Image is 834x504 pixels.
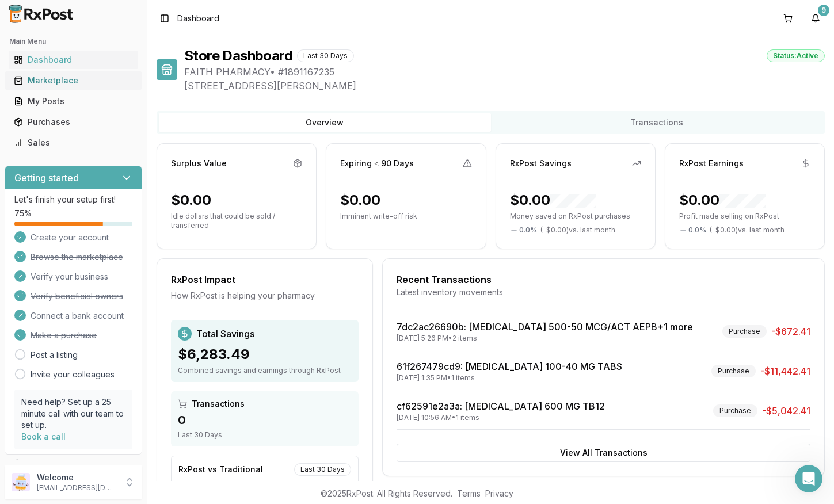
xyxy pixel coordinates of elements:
a: My Posts [9,91,138,112]
p: Let's finish your setup first! [14,194,132,205]
div: My Posts [14,96,133,107]
button: 9 [806,9,825,28]
div: Dashboard [14,54,133,66]
p: Welcome [37,472,117,483]
div: RxPost vs Traditional [178,464,263,475]
div: Purchase [722,325,767,338]
a: Post a listing [31,349,78,361]
div: [DATE] 5:26 PM • 2 items [397,334,693,343]
button: My Posts [5,92,142,110]
span: Create your account [31,232,109,243]
div: Last 30 Days [294,463,351,476]
span: -$11,442.41 [760,364,810,378]
span: -$672.41 [771,324,810,338]
p: Need help? Set up a 25 minute call with our team to set up. [21,396,125,431]
button: Support [5,455,142,475]
div: Expiring ≤ 90 Days [340,158,414,169]
a: 7dc2ac26690b: [MEDICAL_DATA] 500-50 MCG/ACT AEPB+1 more [397,321,693,333]
span: Connect a bank account [31,310,124,322]
p: Profit made selling on RxPost [679,212,810,221]
span: 75 % [14,208,32,219]
div: Recent Transactions [397,273,810,287]
div: 0 [178,412,352,428]
div: Last 30 Days [178,430,352,440]
nav: breadcrumb [177,13,219,24]
div: RxPost Impact [171,273,359,287]
a: Dashboard [9,49,138,70]
h1: Store Dashboard [184,47,292,65]
span: Total Savings [196,327,254,341]
span: Verify beneficial owners [31,291,123,302]
a: Purchases [9,112,138,132]
div: Last 30 Days [297,49,354,62]
button: View All Transactions [397,444,810,462]
p: [EMAIL_ADDRESS][DOMAIN_NAME] [37,483,117,492]
div: Latest inventory movements [397,287,810,298]
img: RxPost Logo [5,5,78,23]
a: Invite your colleagues [31,369,115,380]
span: Verify your business [31,271,108,282]
div: $0.00 [340,191,380,209]
a: Book a call [21,432,66,441]
a: 61f267479cd9: [MEDICAL_DATA] 100-40 MG TABS [397,361,622,372]
p: Imminent write-off risk [340,212,471,221]
a: Terms [457,488,481,498]
div: How RxPost is helping your pharmacy [171,290,359,301]
div: [DATE] 10:56 AM • 1 items [397,413,605,422]
button: Transactions [491,113,823,132]
div: Purchase [711,365,756,377]
span: FAITH PHARMACY • # 1891167235 [184,65,825,79]
div: RxPost Savings [510,158,572,169]
span: Make a purchase [31,330,97,341]
span: ( - $0.00 ) vs. last month [540,226,615,235]
span: Dashboard [177,13,219,24]
div: $0.00 [510,191,596,209]
h3: Getting started [14,171,79,185]
p: Money saved on RxPost purchases [510,212,641,221]
iframe: Intercom live chat [795,465,822,492]
span: [STREET_ADDRESS][PERSON_NAME] [184,79,825,93]
a: Sales [9,132,138,153]
span: Transactions [192,398,245,410]
button: Overview [159,113,491,132]
div: Purchase [713,404,757,417]
button: Sales [5,133,142,152]
span: Browse the marketplace [31,251,123,263]
h2: Main Menu [9,37,138,46]
span: 0.0 % [688,226,706,235]
div: Marketplace [14,75,133,86]
div: Status: Active [767,49,825,62]
div: Purchases [14,116,133,128]
button: Marketplace [5,71,142,90]
span: 0.0 % [519,226,537,235]
div: Surplus Value [171,158,227,169]
div: $0.00 [679,191,766,209]
span: -$5,042.41 [762,404,810,418]
div: 9 [818,5,829,16]
p: Idle dollars that could be sold / transferred [171,212,302,230]
button: Purchases [5,113,142,131]
div: Combined savings and earnings through RxPost [178,366,352,375]
div: $6,283.49 [178,345,352,364]
span: ( - $0.00 ) vs. last month [710,226,785,235]
div: [DATE] 1:35 PM • 1 items [397,373,622,383]
div: RxPost Earnings [679,158,744,169]
a: cf62591e2a3a: [MEDICAL_DATA] 600 MG TB12 [397,400,605,412]
button: Dashboard [5,51,142,69]
div: $0.00 [171,191,211,209]
img: User avatar [12,473,30,491]
div: Sales [14,137,133,148]
a: Privacy [485,488,513,498]
a: Marketplace [9,70,138,91]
